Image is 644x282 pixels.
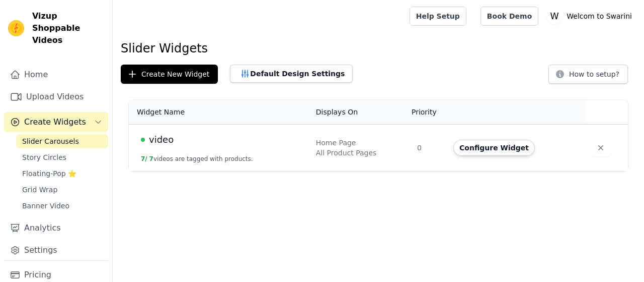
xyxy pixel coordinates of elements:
[546,7,636,25] button: W Welcom to Swarini
[230,65,353,83] button: Default Design Settings
[16,150,108,164] a: Story Circles
[453,140,535,156] button: Configure Widget
[16,199,108,213] a: Banner Video
[4,218,108,238] a: Analytics
[121,40,636,57] h1: Slider Widgets
[121,65,218,84] button: Create New Widget
[310,100,411,125] th: Displays On
[22,168,76,179] span: Floating-Pop ⭐
[24,116,86,128] span: Create Widgets
[22,185,57,195] span: Grid Wrap
[562,7,636,25] p: Welcom to Swarini
[149,133,174,147] span: video
[16,183,108,197] a: Grid Wrap
[141,155,147,162] span: 7 /
[16,166,108,181] a: Floating-Pop ⭐
[16,134,108,148] a: Slider Carousels
[592,139,610,157] button: Delete widget
[4,112,108,132] button: Create Widgets
[22,152,66,162] span: Story Circles
[4,240,108,260] a: Settings
[480,7,538,26] a: Book Demo
[4,65,108,85] a: Home
[316,148,405,158] div: All Product Pages
[411,125,447,172] td: 0
[4,87,108,107] a: Upload Videos
[548,72,628,81] a: How to setup?
[410,7,466,26] a: Help Setup
[8,20,24,36] img: Vizup
[548,65,628,84] button: How to setup?
[411,100,447,125] th: Priority
[316,138,405,148] div: Home Page
[32,10,104,46] span: Vizup Shoppable Videos
[22,136,79,146] span: Slider Carousels
[141,155,253,163] button: 7/ 7videos are tagged with products.
[550,11,559,21] text: W
[22,201,69,211] span: Banner Video
[129,100,310,125] th: Widget Name
[149,155,153,162] span: 7
[141,138,145,142] span: Live Published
